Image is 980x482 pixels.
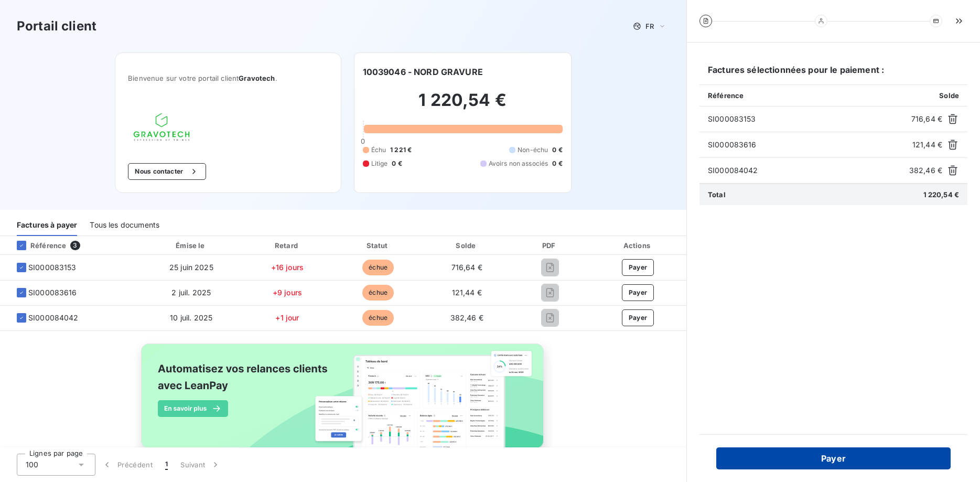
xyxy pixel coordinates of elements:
[28,313,79,323] span: SI000084042
[165,459,168,470] span: 1
[70,241,80,250] span: 3
[271,263,304,272] span: +16 jours
[17,17,96,36] h3: Portail client
[275,313,299,322] span: +1 jour
[362,260,394,275] span: échue
[128,108,195,146] img: Company logo
[622,309,654,326] button: Payer
[699,63,967,84] h6: Factures sélectionnées pour le paiement :
[363,66,483,78] h6: 10039046 - NORD GRAVURE
[8,241,66,250] div: Référence
[361,137,365,145] span: 0
[452,288,482,297] span: 121,44 €
[645,22,654,30] span: FR
[451,263,482,272] span: 716,64 €
[28,287,77,298] span: SI000083616
[912,140,942,150] span: 121,44 €
[939,91,959,100] span: Solde
[552,159,562,168] span: 0 €
[143,240,239,251] div: Émise le
[371,145,386,155] span: Échu
[622,259,654,276] button: Payer
[273,288,302,297] span: +9 jours
[169,263,213,272] span: 25 juin 2025
[450,313,483,322] span: 382,46 €
[17,214,77,236] div: Factures à payer
[923,190,960,199] span: 1 220,54 €
[90,214,159,236] div: Tous les documents
[716,447,951,469] button: Payer
[518,145,548,155] span: Non-échu
[128,74,328,82] span: Bienvenue sur votre portail client .
[489,159,548,168] span: Avoirs non associés
[128,163,206,180] button: Nous contacter
[552,145,562,155] span: 0 €
[591,240,684,251] div: Actions
[243,240,331,251] div: Retard
[159,454,174,476] button: 1
[708,114,907,124] span: SI000083153
[622,284,654,301] button: Payer
[708,140,908,150] span: SI000083616
[392,159,402,168] span: 0 €
[708,165,905,176] span: SI000084042
[336,240,421,251] div: Statut
[132,337,555,466] img: banner
[371,159,388,168] span: Litige
[911,114,942,124] span: 716,64 €
[390,145,412,155] span: 1 221 €
[95,454,159,476] button: Précédent
[362,310,394,326] span: échue
[362,285,394,301] span: échue
[363,90,563,121] h2: 1 220,54 €
[239,74,275,82] span: Gravotech
[171,288,211,297] span: 2 juil. 2025
[425,240,509,251] div: Solde
[28,262,77,273] span: SI000083153
[909,165,942,176] span: 382,46 €
[174,454,227,476] button: Suivant
[170,313,212,322] span: 10 juil. 2025
[513,240,587,251] div: PDF
[26,459,38,470] span: 100
[708,190,726,199] span: Total
[708,91,744,100] span: Référence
